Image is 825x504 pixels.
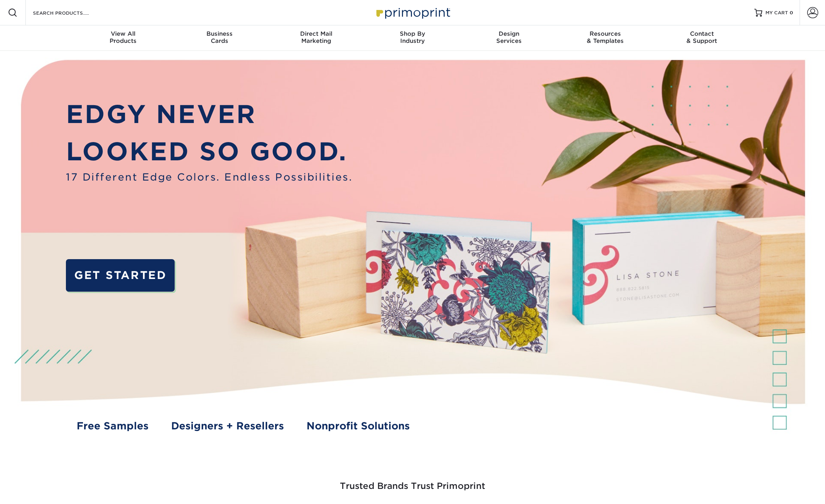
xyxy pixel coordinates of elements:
[557,30,653,44] div: & Templates
[32,8,110,17] input: SEARCH PRODUCTS.....
[461,30,557,44] div: Services
[461,25,557,51] a: DesignServices
[75,30,172,37] span: View All
[172,30,268,44] div: Cards
[790,10,793,15] span: 0
[66,170,353,185] span: 17 Different Edge Colors. Endless Possibilities.
[557,30,653,37] span: Resources
[180,462,645,501] h3: Trusted Brands Trust Primoprint
[75,25,172,51] a: View AllProducts
[172,30,268,37] span: Business
[268,30,364,37] span: Direct Mail
[653,30,750,37] span: Contact
[66,259,175,292] a: GET STARTED
[171,419,284,433] a: Designers + Resellers
[364,30,461,44] div: Industry
[557,25,653,51] a: Resources& Templates
[461,30,557,37] span: Design
[268,30,364,44] div: Marketing
[364,30,461,37] span: Shop By
[373,4,452,21] img: Primoprint
[306,419,410,433] a: Nonprofit Solutions
[653,25,750,51] a: Contact& Support
[364,25,461,51] a: Shop ByIndustry
[75,30,172,44] div: Products
[77,419,148,433] a: Free Samples
[765,10,788,16] span: MY CART
[66,133,353,170] p: LOOKED SO GOOD.
[268,25,364,51] a: Direct MailMarketing
[653,30,750,44] div: & Support
[172,25,268,51] a: BusinessCards
[66,96,353,133] p: EDGY NEVER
